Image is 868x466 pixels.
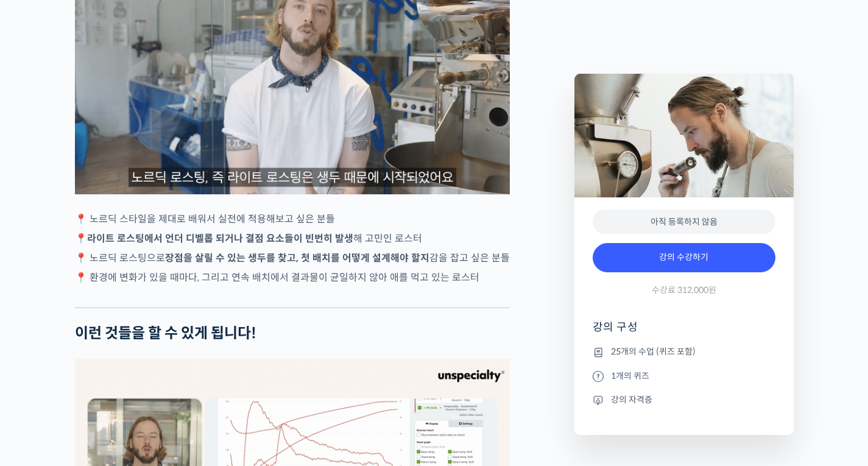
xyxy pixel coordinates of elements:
[652,284,716,296] span: 수강료 312,000원
[593,243,775,272] a: 강의 수강하기
[75,230,510,247] p: 📍 해 고민인 로스터
[111,384,126,394] span: 대화
[80,365,157,395] a: 대화
[38,383,46,393] span: 홈
[157,365,234,395] a: 설정
[593,369,775,383] li: 1개의 퀴즈
[165,252,429,264] strong: 장점을 살릴 수 있는 생두를 찾고, 첫 배치를 어떻게 설계해야 할지
[4,365,80,395] a: 홈
[593,320,775,344] h4: 강의 구성
[75,269,510,286] p: 📍 환경에 변화가 있을 때마다, 그리고 연속 배치에서 결과물이 균일하지 않아 애를 먹고 있는 로스터
[75,211,510,227] p: 📍 노르딕 스타일을 제대로 배워서 실전에 적용해보고 싶은 분들
[75,250,510,266] p: 📍 노르딕 로스팅으로 감을 잡고 싶은 분들
[188,383,203,393] span: 설정
[75,324,256,342] strong: 이런 것들을 할 수 있게 됩니다!
[87,232,353,245] strong: 라이트 로스팅에서 언더 디벨롭 되거나 결점 요소들이 빈번히 발생
[593,392,775,407] li: 강의 자격증
[593,345,775,359] li: 25개의 수업 (퀴즈 포함)
[593,210,775,235] div: 아직 등록하지 않음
